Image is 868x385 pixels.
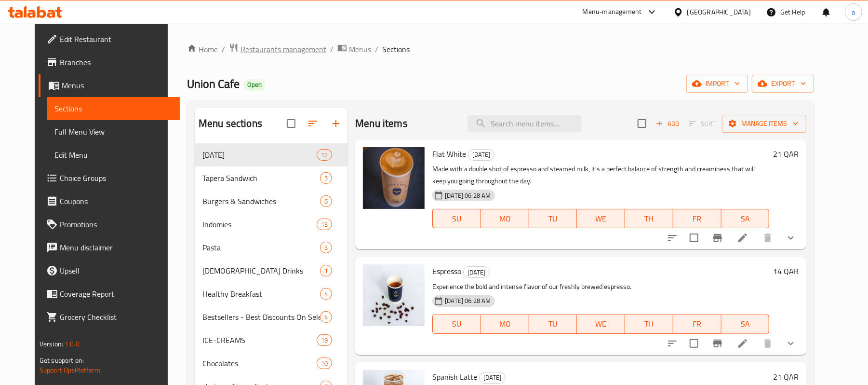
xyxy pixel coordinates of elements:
[60,195,172,207] span: Coupons
[382,43,410,55] span: Sections
[317,357,332,369] div: items
[195,190,347,213] div: Burgers & Sandwiches6
[673,209,721,228] button: FR
[661,226,684,249] button: sort-choices
[577,315,625,334] button: WE
[54,149,172,161] span: Edit Menu
[706,226,729,249] button: Branch-specific-item
[202,357,317,369] span: Chocolates
[533,212,574,226] span: TU
[202,219,317,230] span: Indomies
[202,334,317,346] div: ICE-CREAMS
[54,126,172,137] span: Full Menu View
[684,333,704,354] span: Select to update
[464,267,489,278] span: [DATE]
[632,113,652,134] span: Select section
[687,7,751,17] div: [GEOGRAPHIC_DATA]
[39,51,180,74] a: Branches
[60,172,172,184] span: Choice Groups
[737,338,748,349] a: Edit menu item
[480,372,505,383] span: [DATE]
[60,242,172,253] span: Menu disclaimer
[722,115,806,133] button: Manage items
[222,43,225,55] li: /
[187,43,814,55] nav: breadcrumb
[533,317,574,331] span: TU
[752,75,814,93] button: export
[852,7,855,17] span: a
[65,338,80,350] span: 1.0.0
[706,332,729,355] button: Branch-specific-item
[721,209,770,228] button: SA
[363,147,425,209] img: Flat White
[577,209,625,228] button: WE
[54,103,172,114] span: Sections
[199,116,262,131] h2: Menu sections
[202,242,320,253] span: Pasta
[441,296,494,305] span: [DATE] 06:28 AM
[363,264,425,326] img: Espresso
[202,172,320,184] span: Tapera Sandwich
[652,116,683,131] button: Add
[301,112,324,135] span: Sort sections
[39,236,180,259] a: Menu disclaimer
[320,242,332,253] div: items
[320,265,332,276] div: items
[629,212,669,226] span: TH
[485,317,525,331] span: MO
[317,336,332,345] span: 19
[320,266,332,275] span: 1
[195,236,347,259] div: Pasta3
[684,228,704,248] span: Select to update
[661,332,684,355] button: sort-choices
[60,33,172,45] span: Edit Restaurant
[756,226,779,249] button: delete
[39,305,180,329] a: Grocery Checklist
[202,149,317,161] span: [DATE]
[39,27,180,51] a: Edit Restaurant
[281,113,301,134] span: Select all sections
[677,317,718,331] span: FR
[187,43,218,55] a: Home
[721,315,770,334] button: SA
[195,352,347,375] div: Chocolates10
[481,209,529,228] button: MO
[529,315,577,334] button: TU
[337,43,371,55] a: Menus
[432,163,769,187] p: Made with a double shot of espresso and steamed milk, it's a perfect balance of strength and crea...
[39,282,180,305] a: Coverage Report
[202,195,320,207] span: Burgers & Sandwiches
[468,149,494,161] div: International Coffee Day
[195,213,347,236] div: Indomies13
[673,315,721,334] button: FR
[39,166,180,190] a: Choice Groups
[432,147,466,161] span: Flat White
[583,6,642,18] div: Menu-management
[202,288,320,300] span: Healthy Breakfast
[240,43,326,55] span: Restaurants management
[324,112,347,135] button: Add section
[40,364,101,376] a: Support.OpsPlatform
[694,78,740,90] span: import
[581,212,621,226] span: WE
[785,338,797,349] svg: Show Choices
[320,174,332,183] span: 5
[529,209,577,228] button: TU
[40,354,84,367] span: Get support on:
[243,81,266,89] span: Open
[195,143,347,166] div: [DATE]12
[320,289,332,299] span: 4
[317,219,332,230] div: items
[202,311,320,323] span: Bestsellers - Best Discounts On Selected Items
[195,259,347,282] div: [DEMOGRAPHIC_DATA] Drinks1
[725,317,766,331] span: SA
[195,329,347,352] div: ICE-CREAMS19
[317,220,332,229] span: 13
[320,311,332,323] div: items
[432,315,481,334] button: SU
[375,43,378,55] li: /
[629,317,669,331] span: TH
[730,118,799,130] span: Manage items
[441,191,494,200] span: [DATE] 06:28 AM
[463,266,490,278] div: International Coffee Day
